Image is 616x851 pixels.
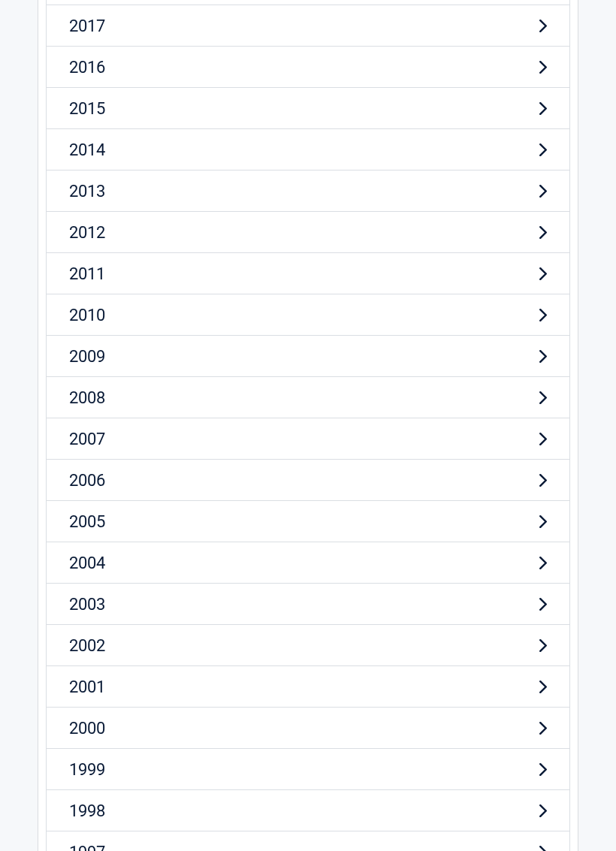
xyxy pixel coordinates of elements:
[46,336,570,377] a: 2009
[46,5,570,47] a: 2017
[46,708,570,749] a: 2000
[46,542,570,584] a: 2004
[46,460,570,501] a: 2006
[46,88,570,129] a: 2015
[46,625,570,666] a: 2002
[46,501,570,542] a: 2005
[46,253,570,294] a: 2011
[46,666,570,708] a: 2001
[46,377,570,418] a: 2008
[46,47,570,88] a: 2016
[46,294,570,336] a: 2010
[46,584,570,625] a: 2003
[46,171,570,212] a: 2013
[46,790,570,831] a: 1998
[46,129,570,171] a: 2014
[46,749,570,790] a: 1999
[46,212,570,253] a: 2012
[46,418,570,460] a: 2007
